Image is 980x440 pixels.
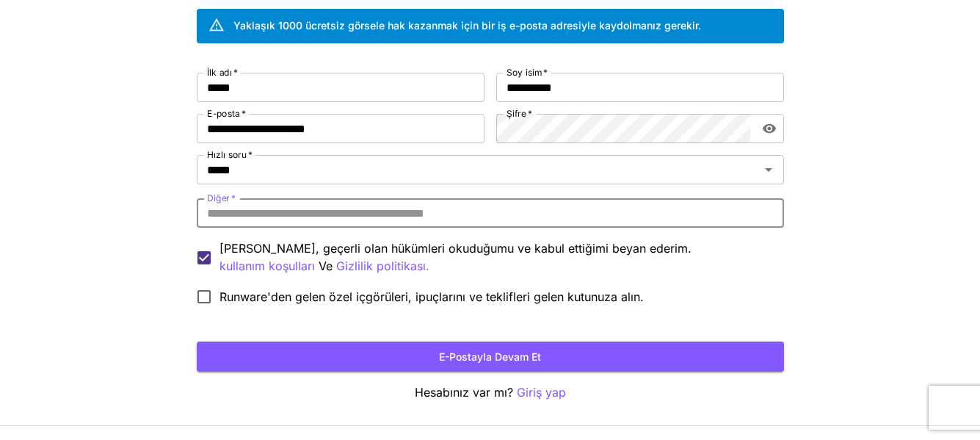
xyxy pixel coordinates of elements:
[319,259,333,273] font: Ve
[219,259,315,273] font: kullanım koşulları
[207,192,230,203] font: Diğer
[233,19,701,32] font: Yaklaşık 1000 ücretsiz görsele hak kazanmak için bir iş e-posta adresiyle kaydolmanız gerekir.
[517,383,566,402] button: Giriş yap
[756,115,783,142] button: şifre görünürlüğünü değiştir
[219,241,692,256] font: [PERSON_NAME], geçerli olan hükümleri okuduğumu ve kabul ettiğimi beyan ederim.
[336,257,429,275] button: [PERSON_NAME], geçerli olan hükümleri okuduğumu ve kabul ettiğimi beyan ederim. kullanım koşullar...
[219,289,644,304] font: Runware'den gelen özel içgörüleri, ipuçlarını ve teklifleri gelen kutunuza alın.
[507,108,526,119] font: Şifre
[439,350,541,363] font: E-postayla devam et
[336,259,429,273] font: Gizlilik politikası.
[197,342,784,372] button: E-postayla devam et
[207,67,232,78] font: İlk adı
[207,108,239,119] font: E-posta
[758,159,779,180] button: Açık
[507,67,542,78] font: Soy isim
[517,385,566,400] font: Giriş yap
[207,149,246,160] font: Hızlı soru
[219,257,315,275] button: [PERSON_NAME], geçerli olan hükümleri okuduğumu ve kabul ettiğimi beyan ederim. Ve Gizlilik polit...
[415,385,513,400] font: Hesabınız var mı?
